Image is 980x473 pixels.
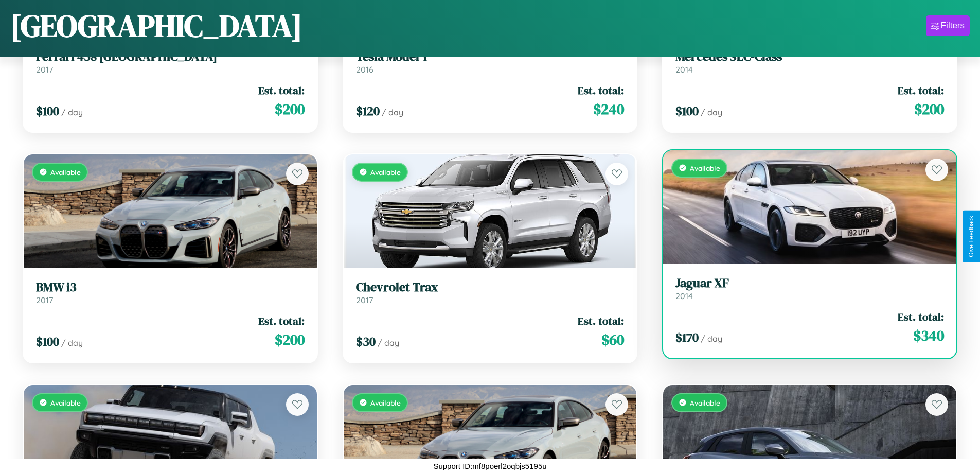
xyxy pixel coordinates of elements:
span: 2014 [675,291,693,301]
span: 2017 [36,295,53,305]
span: 2017 [36,64,53,75]
button: Filters [926,15,970,36]
span: $ 240 [593,99,624,119]
a: Mercedes SLC-Class2014 [675,49,944,75]
span: / day [61,338,83,348]
h3: Ferrari 458 [GEOGRAPHIC_DATA] [36,49,305,64]
span: Est. total: [258,313,305,328]
span: $ 30 [356,333,376,350]
p: Support ID: mf8poerl2oqbjs5195u [433,459,546,473]
span: $ 170 [675,329,699,346]
span: Available [690,398,720,407]
span: $ 200 [914,99,944,119]
a: BMW i32017 [36,280,305,305]
span: Available [50,168,81,177]
span: / day [382,107,403,117]
span: $ 100 [36,102,59,119]
span: / day [701,334,722,344]
span: $ 200 [275,99,305,119]
span: 2014 [675,64,693,75]
span: $ 120 [356,102,380,119]
span: $ 60 [601,329,624,350]
a: Chevrolet Trax2017 [356,280,625,305]
h3: Chevrolet Trax [356,280,625,295]
span: Est. total: [258,83,305,98]
span: Available [690,164,720,172]
h3: Tesla Model Y [356,49,625,64]
span: Est. total: [898,309,944,324]
div: Filters [941,21,965,31]
span: / day [61,107,83,117]
h3: Mercedes SLC-Class [675,49,944,64]
span: $ 340 [913,325,944,346]
div: Give Feedback [968,216,975,257]
h3: Jaguar XF [675,276,944,291]
h3: BMW i3 [36,280,305,295]
a: Ferrari 458 [GEOGRAPHIC_DATA]2017 [36,49,305,75]
a: Jaguar XF2014 [675,276,944,301]
span: $ 100 [675,102,699,119]
span: Est. total: [578,313,624,328]
span: 2016 [356,64,373,75]
h1: [GEOGRAPHIC_DATA] [10,5,302,47]
span: Available [50,398,81,407]
span: Est. total: [578,83,624,98]
span: / day [378,338,399,348]
span: Available [370,398,401,407]
span: $ 200 [275,329,305,350]
span: $ 100 [36,333,59,350]
span: Est. total: [898,83,944,98]
span: 2017 [356,295,373,305]
span: / day [701,107,722,117]
a: Tesla Model Y2016 [356,49,625,75]
span: Available [370,168,401,177]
